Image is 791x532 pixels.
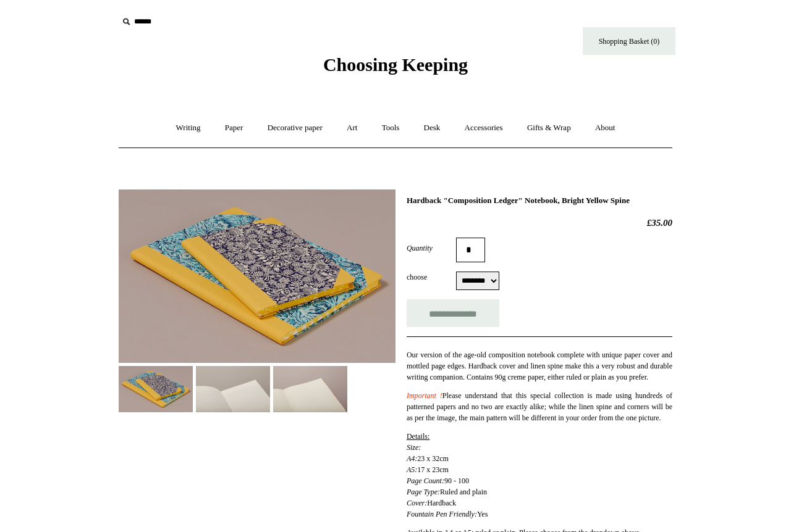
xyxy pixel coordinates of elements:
[165,112,212,144] a: Writing
[407,499,427,507] em: Cover:
[407,432,429,441] span: Details:
[407,476,444,485] em: Page Count:
[454,112,514,144] a: Accessories
[417,465,449,474] span: 17 x 23cm
[407,510,477,518] em: Fountain Pen Friendly:
[407,465,417,474] i: A5:
[119,366,193,412] img: Hardback "Composition Ledger" Notebook, Bright Yellow Spine
[427,499,456,507] span: Hardback
[407,391,442,400] i: Important !
[256,112,334,144] a: Decorative paper
[407,488,440,496] em: Page Type:
[407,454,417,463] em: A4:
[371,112,411,144] a: Tools
[440,488,487,496] span: Ruled and plain
[417,454,449,463] span: 23 x 32cm
[407,390,672,423] p: Please understand that this special collection is made using hundreds of patterned papers and no ...
[323,54,468,75] span: Choosing Keeping
[196,366,270,412] img: Hardback "Composition Ledger" Notebook, Bright Yellow Spine
[583,27,675,55] a: Shopping Basket (0)
[477,510,488,518] span: Yes
[407,243,456,254] label: Quantity
[407,272,456,283] label: choose
[407,196,672,206] h1: Hardback "Composition Ledger" Notebook, Bright Yellow Spine
[336,112,368,144] a: Art
[323,64,468,73] a: Choosing Keeping
[407,349,672,383] p: Our version of the age-old composition notebook complete with unique paper cover and mottled page...
[413,112,452,144] a: Desk
[407,217,672,228] h2: £35.00
[444,476,469,485] span: 90 - 100
[407,443,421,452] em: Size:
[273,366,347,412] img: Hardback "Composition Ledger" Notebook, Bright Yellow Spine
[214,112,255,144] a: Paper
[119,189,395,363] img: Hardback "Composition Ledger" Notebook, Bright Yellow Spine
[516,112,582,144] a: Gifts & Wrap
[584,112,627,144] a: About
